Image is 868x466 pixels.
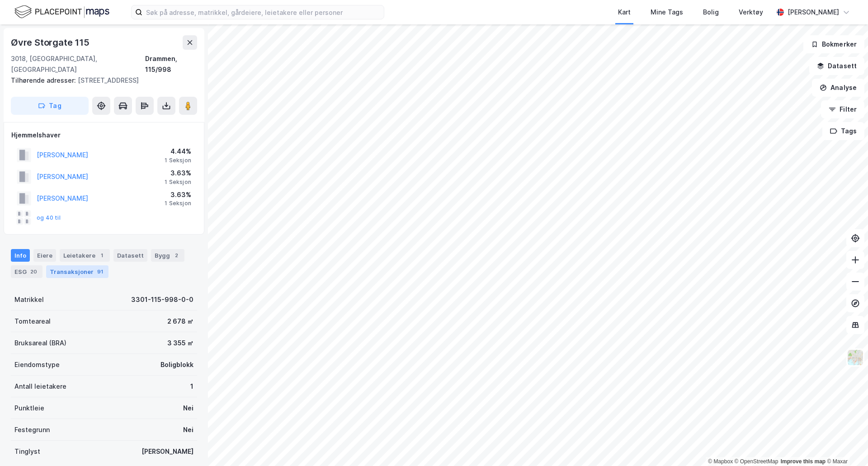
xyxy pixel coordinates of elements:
[14,294,44,305] div: Matrikkel
[788,7,839,18] div: [PERSON_NAME]
[95,267,105,276] div: 91
[113,249,147,262] div: Datasett
[14,403,44,414] div: Punktleie
[167,316,193,327] div: 2 678 ㎡
[11,130,197,141] div: Hjemmelshaver
[14,446,40,457] div: Tinglyst
[739,7,763,18] div: Verktøy
[822,122,864,140] button: Tags
[151,249,184,262] div: Bygg
[14,316,51,327] div: Tomteareal
[803,35,864,53] button: Bokmerker
[14,381,66,392] div: Antall leietakere
[14,359,60,370] div: Eiendomstype
[809,57,864,75] button: Datasett
[165,179,191,186] div: 1 Seksjon
[165,157,191,164] div: 1 Seksjon
[703,7,719,18] div: Bolig
[781,458,826,465] a: Improve this map
[821,100,864,118] button: Filter
[172,251,181,260] div: 2
[183,424,193,435] div: Nei
[14,424,50,435] div: Festegrunn
[142,446,193,457] div: [PERSON_NAME]
[131,294,193,305] div: 3301-115-998-0-0
[708,458,733,465] a: Mapbox
[11,265,42,278] div: ESG
[28,267,39,276] div: 20
[812,79,864,97] button: Analyse
[97,251,106,260] div: 1
[160,359,193,370] div: Boligblokk
[145,53,197,75] div: Drammen, 115/998
[190,381,193,392] div: 1
[618,7,631,18] div: Kart
[165,168,191,179] div: 3.63%
[11,53,145,75] div: 3018, [GEOGRAPHIC_DATA], [GEOGRAPHIC_DATA]
[167,338,193,348] div: 3 355 ㎡
[165,200,191,207] div: 1 Seksjon
[14,4,109,20] img: logo.f888ab2527a4732fd821a326f86c7f29.svg
[60,249,110,262] div: Leietakere
[735,458,778,465] a: OpenStreetMap
[165,146,191,157] div: 4.44%
[11,249,30,262] div: Info
[142,5,384,19] input: Søk på adresse, matrikkel, gårdeiere, leietakere eller personer
[847,349,864,366] img: Z
[14,338,66,348] div: Bruksareal (BRA)
[33,249,56,262] div: Eiere
[11,97,89,115] button: Tag
[651,7,683,18] div: Mine Tags
[11,75,190,86] div: [STREET_ADDRESS]
[165,189,191,200] div: 3.63%
[823,423,868,466] iframe: Chat Widget
[183,403,193,414] div: Nei
[46,265,108,278] div: Transaksjoner
[823,423,868,466] div: Kontrollprogram for chat
[11,76,78,84] span: Tilhørende adresser:
[11,35,91,50] div: Øvre Storgate 115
